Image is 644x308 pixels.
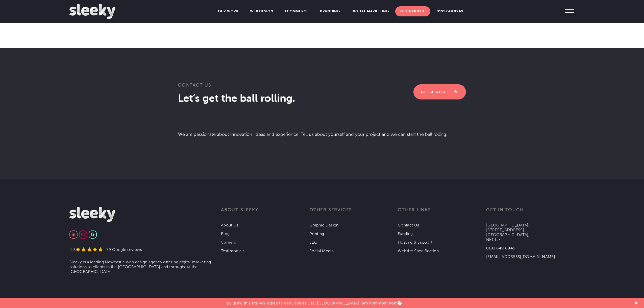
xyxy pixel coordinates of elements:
img: Instagram [81,233,85,236]
a: Digital Marketing [346,6,394,16]
a: SEO [309,240,317,245]
h3: About Sleeky [221,207,309,219]
h2: Let’s get the ball rolling [178,92,466,105]
a: Get A Quote [413,84,466,99]
h3: Get in touch [486,207,575,219]
img: Sleeky Web Design Newcastle [69,4,115,19]
a: 0191 649 8949 [486,246,515,250]
a: Our Work [213,6,244,16]
a: Web Design [245,6,279,16]
img: Google [91,233,94,236]
h3: Contact Us [178,82,466,92]
p: By using this site you agree to our . [GEOGRAPHIC_DATA], om nom nom nom [227,298,402,305]
a: 0191 649 8949 [432,6,468,16]
a: Cookies Use [291,301,315,305]
a: Social Media [309,248,334,253]
a: Testimonials [221,248,244,253]
a: Printing [309,231,324,236]
a: Get A Quote [395,6,430,16]
a: Blog [221,231,230,236]
a: Graphic Design [309,223,338,227]
img: Sleeky Web Design Newcastle [69,207,115,222]
span: . [292,92,295,104]
p: [GEOGRAPHIC_DATA], [STREET_ADDRESS] [GEOGRAPHIC_DATA], NE1 1JF [486,223,575,242]
a: Branding [315,6,345,16]
a: Website Specification [398,248,439,253]
a: Hosting & Support [398,240,432,245]
p: We are passionate about innovation, ideas and experience. Tell us about yourself and your project... [178,121,466,137]
img: Linkedin [72,233,75,236]
a: Funding [398,231,413,236]
a: About Us [221,223,238,227]
a: 4.8 79 Google reviews [69,247,142,252]
a: Careers [221,240,236,245]
li: Sleeky is a leading Newcastle web design agency offering digital marketing solutions to clients i... [69,260,221,274]
a: Ecommerce [280,6,314,16]
div: 79 Google reviews [103,247,142,252]
a: Contact Us [398,223,419,227]
h3: Other services [309,207,398,219]
h3: Other links [398,207,486,219]
a: [EMAIL_ADDRESS][DOMAIN_NAME] [486,254,555,259]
